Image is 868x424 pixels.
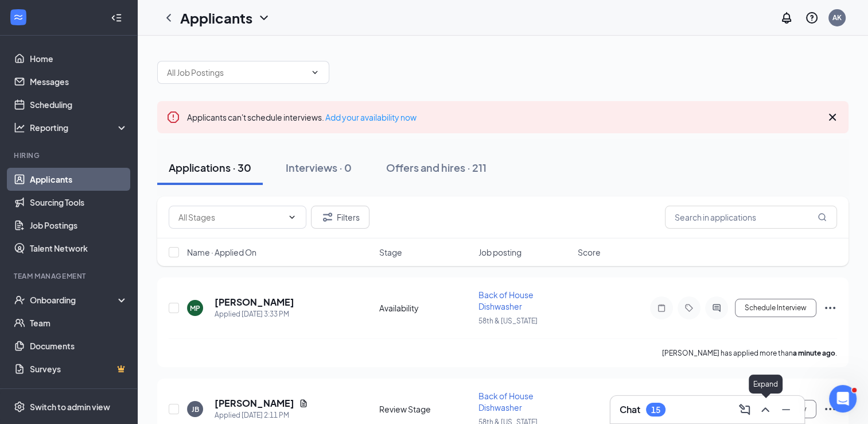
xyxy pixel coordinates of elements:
[738,403,752,417] svg: ComposeMessage
[651,405,660,415] div: 15
[30,191,128,214] a: Sourcing Tools
[178,211,283,223] input: All Stages
[167,66,306,79] input: All Job Postings
[30,70,128,93] a: Messages
[30,294,118,306] div: Onboarding
[215,410,308,421] div: Applied [DATE] 2:11 PM
[13,11,24,23] svg: WorkstreamLogo
[379,302,472,314] div: Availability
[818,213,827,222] svg: MagnifyingGlass
[169,160,251,175] div: Applications · 30
[805,11,819,25] svg: QuestionInfo
[379,403,472,415] div: Review Stage
[299,399,308,408] svg: Document
[823,402,837,416] svg: Ellipses
[180,8,252,28] h1: Applicants
[14,122,25,133] svg: Analysis
[14,151,126,160] div: Hiring
[655,303,668,313] svg: Note
[310,68,320,77] svg: ChevronDown
[478,317,538,325] span: 58th & [US_STATE]
[14,271,126,281] div: Team Management
[257,11,271,25] svg: ChevronDown
[478,246,521,258] span: Job posting
[829,385,857,413] iframe: Intercom live chat
[30,401,110,413] div: Switch to admin view
[311,206,369,229] button: Filter Filters
[665,206,837,229] input: Search in applications
[187,246,256,258] span: Name · Applied On
[379,246,402,258] span: Stage
[793,349,835,357] b: a minute ago
[14,401,25,413] svg: Settings
[30,334,128,357] a: Documents
[779,403,793,417] svg: Minimize
[735,299,816,317] button: Schedule Interview
[325,112,417,122] a: Add your availability now
[30,237,128,260] a: Talent Network
[111,12,122,24] svg: Collapse
[823,301,837,315] svg: Ellipses
[321,210,334,224] svg: Filter
[287,213,297,222] svg: ChevronDown
[735,400,754,419] button: ComposeMessage
[30,93,128,116] a: Scheduling
[826,110,839,124] svg: Cross
[30,47,128,70] a: Home
[780,11,793,25] svg: Notifications
[215,397,294,410] h5: [PERSON_NAME]
[758,403,772,417] svg: ChevronUp
[710,303,723,313] svg: ActiveChat
[832,13,842,22] div: AK
[166,110,180,124] svg: Error
[192,404,199,414] div: JB
[478,290,534,311] span: Back of House Dishwasher
[478,391,534,413] span: Back of House Dishwasher
[749,375,783,394] div: Expand
[777,400,795,419] button: Minimize
[286,160,352,175] div: Interviews · 0
[215,296,294,309] h5: [PERSON_NAME]
[756,400,774,419] button: ChevronUp
[30,311,128,334] a: Team
[30,214,128,237] a: Job Postings
[14,294,25,306] svg: UserCheck
[190,303,200,313] div: MP
[578,246,601,258] span: Score
[162,11,176,25] svg: ChevronLeft
[682,303,696,313] svg: Tag
[386,160,486,175] div: Offers and hires · 211
[662,348,837,358] p: [PERSON_NAME] has applied more than .
[30,122,129,133] div: Reporting
[30,357,128,380] a: SurveysCrown
[30,168,128,191] a: Applicants
[187,112,417,122] span: Applicants can't schedule interviews.
[215,309,294,320] div: Applied [DATE] 3:33 PM
[620,403,640,416] h3: Chat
